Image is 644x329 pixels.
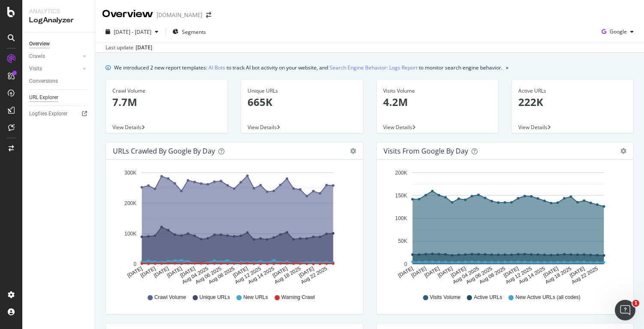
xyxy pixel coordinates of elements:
[114,28,151,36] span: [DATE] - [DATE]
[29,64,42,73] div: Visits
[133,261,136,267] text: 0
[544,266,572,285] text: Aug 18 2025
[568,266,586,279] text: [DATE]
[404,261,407,267] text: 0
[182,28,206,36] span: Segments
[273,266,302,285] text: Aug 18 2025
[502,266,520,279] text: [DATE]
[248,124,277,131] span: View Details
[200,294,230,301] span: Unique URLs
[106,44,152,51] div: Last update
[112,95,221,109] p: 7.7M
[29,77,58,86] div: Conversions
[232,266,249,279] text: [DATE]
[206,12,211,18] div: arrow-right-arrow-left
[139,266,157,279] text: [DATE]
[114,63,502,72] div: We introduced 2 new report templates: to track AI bot activity on your website, and to monitor se...
[124,200,136,206] text: 200K
[518,95,627,109] p: 222K
[154,294,186,301] span: Crawl Volume
[29,109,89,118] a: Logfiles Explorer
[169,25,209,39] button: Segments
[423,266,440,279] text: [DATE]
[113,166,353,286] svg: A chart.
[113,147,215,155] div: URLs Crawled by Google by day
[157,11,203,19] div: [DOMAIN_NAME]
[436,266,454,279] text: [DATE]
[383,124,412,131] span: View Details
[632,300,639,307] span: 1
[504,61,511,74] button: close banner
[465,266,493,285] text: Aug 06 2025
[126,266,143,279] text: [DATE]
[248,87,356,95] div: Unique URLs
[179,266,196,279] text: [DATE]
[615,300,635,320] iframe: Intercom live chat
[124,231,136,237] text: 100K
[102,7,153,21] div: Overview
[247,266,275,285] text: Aug 14 2025
[29,39,50,48] div: Overview
[136,44,152,51] div: [DATE]
[430,294,461,301] span: Visits Volume
[397,266,414,279] text: [DATE]
[194,266,223,285] text: Aug 06 2025
[451,266,480,285] text: Aug 04 2025
[300,266,328,285] text: Aug 22 2025
[395,215,407,221] text: 100K
[281,294,315,301] span: Warning Crawl
[166,266,183,279] text: [DATE]
[330,63,417,72] a: Search Engine Behavior: Logs Report
[29,64,80,73] a: Visits
[478,266,506,285] text: Aug 08 2025
[450,266,467,279] text: [DATE]
[504,266,532,285] text: Aug 12 2025
[598,25,637,39] button: Google
[29,52,45,61] div: Crawls
[474,294,502,301] span: Active URLs
[384,147,468,155] div: Visits from Google by day
[29,93,58,102] div: URL Explorer
[410,266,427,279] text: [DATE]
[102,25,162,39] button: [DATE] - [DATE]
[243,294,268,301] span: New URLs
[620,148,626,154] div: gear
[518,87,627,95] div: Active URLs
[542,266,559,279] text: [DATE]
[384,166,623,286] svg: A chart.
[112,87,221,95] div: Crawl Volume
[181,266,209,285] text: Aug 04 2025
[350,148,356,154] div: gear
[29,77,89,86] a: Conversions
[29,39,89,48] a: Overview
[398,238,407,244] text: 50K
[234,266,262,285] text: Aug 12 2025
[610,28,627,35] span: Google
[106,63,634,72] div: info banner
[298,266,315,279] text: [DATE]
[112,124,142,131] span: View Details
[395,170,407,176] text: 200K
[29,15,88,25] div: LogAnalyzer
[515,294,580,301] span: New Active URLs (all codes)
[124,170,136,176] text: 300K
[29,7,88,15] div: Analytics
[248,95,356,109] p: 665K
[272,266,289,279] text: [DATE]
[153,266,170,279] text: [DATE]
[209,63,225,72] a: AI Bots
[517,266,546,285] text: Aug 14 2025
[518,124,547,131] span: View Details
[29,52,80,61] a: Crawls
[207,266,236,285] text: Aug 08 2025
[383,95,492,109] p: 4.2M
[395,193,407,199] text: 150K
[29,93,89,102] a: URL Explorer
[570,266,599,285] text: Aug 22 2025
[383,87,492,95] div: Visits Volume
[29,109,67,118] div: Logfiles Explorer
